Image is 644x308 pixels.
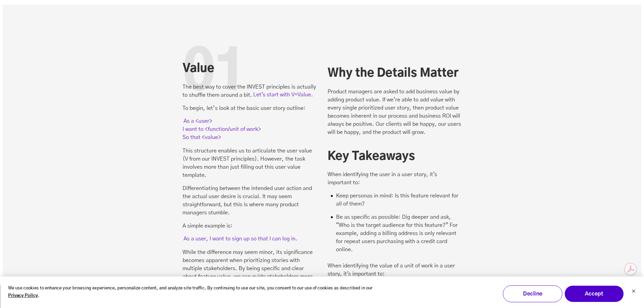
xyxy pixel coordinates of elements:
p: A simple example is: [183,222,316,230]
p: Product managers are asked to add business value by adding product value. If we're able to add va... [328,88,461,136]
mark: As a <user> I want to <function/unit of work> So that <value> [183,117,261,141]
mark: Let's start with V=Value. [252,91,314,98]
p: When identifying the user in a user story, it's important to: [328,170,461,187]
h2: Value [183,62,316,76]
button: Accept [564,285,624,302]
p: This structure enables us to articulate the user value (V from our INVEST principles). However, t... [183,147,316,179]
h2: Why the Details Matter [328,66,461,81]
button: Decline [503,285,562,302]
p: Differentiating between the intended user action and the actual user desire is crucial. It may se... [183,184,316,217]
button: Dismiss cookie banner [631,288,636,295]
p: When identifying the value of a unit of work in a user story, it's important to: [328,262,461,278]
p: We use cookies to enhance your browsing experience, personalize content, and analyze site traffic... [8,285,378,300]
p: While the difference may seem minor, its significance becomes apparent when prioritizing stories ... [183,248,316,297]
div: 01 [183,39,245,109]
mark: As a user, I want to sign up so that I can log in. [183,235,299,242]
p: The best way to cover the INVEST principles is actually to shuffle them around a bit. [183,83,316,99]
h2: Key Takeaways [328,149,461,164]
p: To begin, let’s look at the basic user story outline: [183,104,316,112]
a: Privacy Policy [8,292,38,300]
li: Be as specific as possible: Dig deeper and ask, “Who is the target audience for this feature?” Fo... [328,213,461,254]
li: Keep personas in mind: Is this feature relevant for all of them? [328,192,461,213]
